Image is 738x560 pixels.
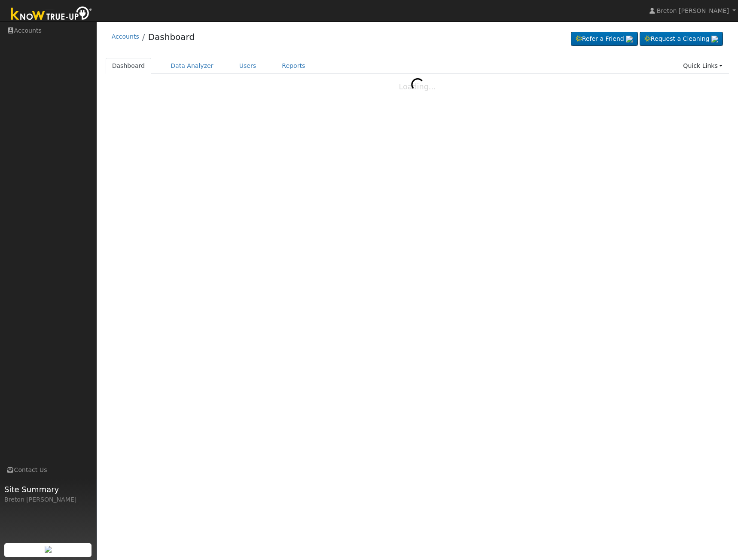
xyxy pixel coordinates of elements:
img: retrieve [45,546,52,553]
a: Quick Links [677,58,729,74]
div: Breton [PERSON_NAME] [4,495,92,504]
img: retrieve [626,36,633,43]
a: Data Analyzer [164,58,220,74]
span: Site Summary [4,484,92,495]
span: Breton [PERSON_NAME] [657,7,729,14]
a: Refer a Friend [571,32,638,46]
img: Know True-Up [6,5,97,24]
a: Reports [275,58,311,74]
a: Users [233,58,263,74]
a: Dashboard [106,58,152,74]
a: Accounts [112,33,139,40]
img: retrieve [711,36,718,43]
a: Request a Cleaning [640,32,723,46]
a: Dashboard [148,32,195,42]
